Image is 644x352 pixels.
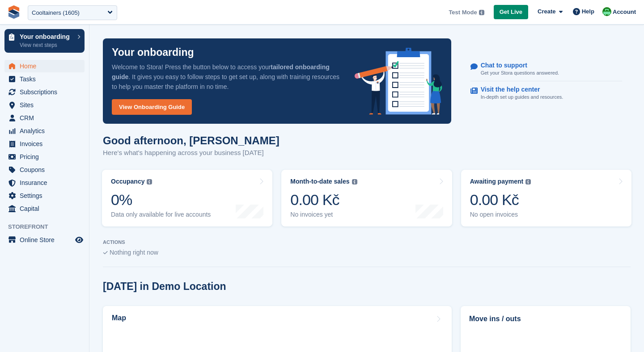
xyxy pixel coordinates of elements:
[281,170,452,226] a: Month-to-date sales 0.00 Kč No invoices yet
[449,8,477,17] span: Test Mode
[4,125,85,137] a: menu
[147,179,152,184] img: icon-info-grey-7440780725fd019a000dd9b08b2336e03edf1995a4989e88bcd33f0948082b44.svg
[4,189,85,202] a: menu
[470,178,524,185] div: Awaiting payment
[4,99,85,111] a: menu
[469,314,622,324] h2: Move ins / outs
[481,93,563,101] p: In-depth set up guides and resources.
[20,99,73,111] span: Sites
[481,62,552,69] p: Chat to support
[8,222,89,231] span: Storefront
[538,7,555,16] span: Create
[613,8,636,17] span: Account
[20,60,73,72] span: Home
[32,8,80,17] div: Cooltainers (1605)
[4,176,85,189] a: menu
[4,86,85,98] a: menu
[20,73,73,85] span: Tasks
[4,29,85,53] a: Your onboarding View next steps
[20,125,73,137] span: Analytics
[470,57,622,82] a: Chat to support Get your Stora questions answered.
[20,163,73,176] span: Coupons
[4,163,85,176] a: menu
[4,112,85,124] a: menu
[103,239,631,245] p: ACTIONS
[20,41,73,49] p: View next steps
[352,179,357,184] img: icon-info-grey-7440780725fd019a000dd9b08b2336e03edf1995a4989e88bcd33f0948082b44.svg
[112,47,194,58] p: Your onboarding
[103,134,280,147] h1: Good afternoon, [PERSON_NAME]
[494,5,528,20] a: Get Live
[103,281,226,293] h2: [DATE] in Demo Location
[481,69,559,77] p: Get your Stora questions answered.
[7,5,21,19] img: stora-icon-8386f47178a22dfd0bd8f6a31ec36ba5ce8667c1dd55bd0f319d3a0aa187defe.svg
[20,151,73,163] span: Pricing
[103,251,108,255] img: blank_slate_check_icon-ba018cac091ee9be17c0a81a6c232d5eb81de652e7a59be601be346b1b6ddf79.svg
[470,191,531,209] div: 0.00 Kč
[4,234,85,246] a: menu
[290,211,357,218] div: No invoices yet
[479,10,484,15] img: icon-info-grey-7440780725fd019a000dd9b08b2336e03edf1995a4989e88bcd33f0948082b44.svg
[525,179,531,184] img: icon-info-grey-7440780725fd019a000dd9b08b2336e03edf1995a4989e88bcd33f0948082b44.svg
[481,86,556,93] p: Visit the help center
[111,178,144,185] div: Occupancy
[602,7,611,16] img: Laura Carlisle
[112,62,340,92] p: Welcome to Stora! Press the button below to access your . It gives you easy to follow steps to ge...
[582,7,594,16] span: Help
[4,138,85,150] a: menu
[290,178,349,185] div: Month-to-date sales
[20,112,73,124] span: CRM
[470,211,531,218] div: No open invoices
[103,148,280,158] p: Here's what's happening across your business [DATE]
[470,81,622,105] a: Visit the help center In-depth set up guides and resources.
[20,34,73,40] p: Your onboarding
[20,176,73,189] span: Insurance
[4,60,85,72] a: menu
[102,170,272,226] a: Occupancy 0% Data only available for live accounts
[4,151,85,163] a: menu
[112,99,192,115] a: View Onboarding Guide
[20,189,73,202] span: Settings
[20,86,73,98] span: Subscriptions
[500,8,522,17] span: Get Live
[4,73,85,85] a: menu
[20,234,73,246] span: Online Store
[110,249,158,256] span: Nothing right now
[461,170,631,226] a: Awaiting payment 0.00 Kč No open invoices
[111,211,211,218] div: Data only available for live accounts
[355,48,442,115] img: onboarding-info-6c161a55d2c0e0a8cae90662b2fe09162a5109e8cc188191df67fb4f79e88e88.svg
[111,191,211,209] div: 0%
[74,235,85,245] a: Preview store
[112,314,126,322] h2: Map
[290,191,357,209] div: 0.00 Kč
[4,202,85,215] a: menu
[20,202,73,215] span: Capital
[20,138,73,150] span: Invoices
